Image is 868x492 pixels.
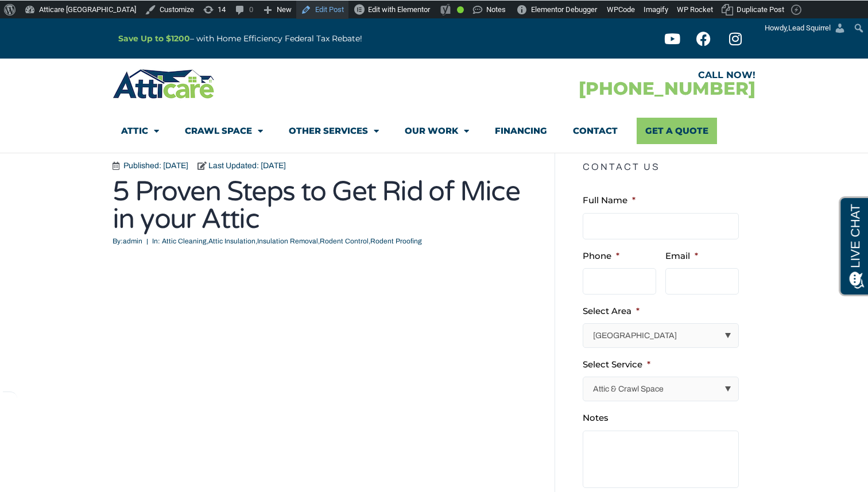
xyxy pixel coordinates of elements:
[121,159,188,172] span: Published: [DATE]
[185,118,263,144] a: Crawl Space
[583,305,640,317] label: Select Area
[405,118,469,144] a: Our Work
[206,159,286,172] span: Last Updated: [DATE]
[583,412,609,424] label: Notes
[289,118,379,144] a: Other Services
[368,5,430,14] span: Edit with Elementor
[665,250,698,262] label: Email
[510,1,603,19] div: Elementor Debugger
[468,1,510,19] a: Notes
[637,118,717,144] a: Get A Quote
[118,33,190,44] a: Save Up to $1200
[113,237,123,245] span: By:
[583,359,650,370] label: Select Service
[113,178,537,233] h1: 5 Proven Steps to Get Rid of Mice in your Attic
[457,6,464,13] div: Good
[495,118,547,144] a: Financing
[603,1,640,19] a: WPCode
[28,9,92,24] span: Opens a chat window
[121,118,747,144] nav: Menu
[257,237,318,245] a: Insulation Removal
[121,118,159,144] a: Attic
[583,250,619,262] label: Phone
[788,24,831,32] span: Lead Squirrel
[152,237,160,245] span: In:
[208,237,255,245] a: Attic Insulation
[583,153,748,181] h5: Contact Us
[434,71,755,80] div: CALL NOW!
[789,1,804,19] a: View Post (AMP)
[673,1,718,19] a: WP Rocket
[118,32,490,45] p: – with Home Efficiency Federal Tax Rebate!
[640,1,673,19] a: Imagify
[162,237,422,245] span: , , , ,
[113,236,142,247] span: admin
[162,237,207,245] a: Attic Cleaning
[583,195,635,206] label: Full Name
[573,118,618,144] a: Contact
[320,237,369,245] a: Rodent Control
[761,19,850,37] a: Howdy,
[370,237,422,245] a: Rodent Proofing
[737,1,784,19] span: Duplicate Post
